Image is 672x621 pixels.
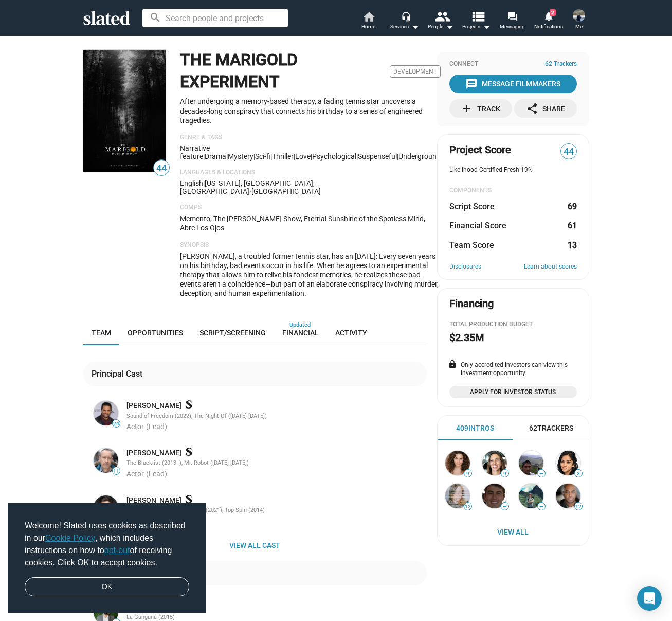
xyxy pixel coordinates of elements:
[449,166,577,174] div: Likelihood Certified Fresh 19%
[449,263,481,271] a: Disclosures
[449,297,494,311] div: Financing
[228,152,253,161] span: Mystery
[255,152,270,161] span: Sci-fi
[104,546,130,555] a: opt-out
[126,413,425,420] div: Sound of Freedom (2022), The Night Of ([DATE]-[DATE])
[482,451,507,475] img: Amy Miller Gross
[25,577,189,597] a: dismiss cookie message
[449,386,577,398] a: Apply for Investor Status
[526,102,538,115] mat-icon: share
[128,329,183,337] span: Opportunities
[398,152,441,161] span: underground
[205,152,226,161] span: Drama
[456,423,494,433] div: 409 Intros
[92,536,419,555] span: View all cast
[294,152,295,161] span: |
[465,75,560,93] div: Message Filmmakers
[180,241,441,250] p: Synopsis
[180,169,441,177] p: Languages & Locations
[94,495,118,520] img: Franck Raharinosy
[126,448,181,458] a: [PERSON_NAME]
[361,21,375,33] span: Home
[573,9,585,22] img: Dennis Cieri
[92,329,111,337] span: Team
[272,152,294,161] span: Thriller
[449,75,577,93] button: Message Filmmakers
[449,240,494,251] dt: Team Score
[449,143,511,157] span: Project Score
[113,468,120,474] span: 11
[529,423,573,433] div: 62 Trackers
[534,21,563,33] span: Notifications
[538,504,545,509] span: —
[119,321,191,345] a: Opportunities
[637,586,662,611] div: Open Intercom Messenger
[83,321,119,345] a: Team
[449,361,577,378] div: Only accredited investors can view this investment opportunity.
[270,152,272,161] span: |
[495,10,531,33] a: Messaging
[575,21,583,33] span: Me
[449,201,495,212] dt: Script Score
[443,21,456,33] mat-icon: arrow_drop_down
[423,10,459,33] button: People
[461,99,500,118] div: Track
[154,162,169,175] span: 44
[203,152,205,161] span: |
[401,11,410,21] mat-icon: headset_mic
[434,9,449,24] mat-icon: people
[448,523,578,541] span: View All
[226,152,228,161] span: |
[524,263,577,271] a: Learn about scores
[295,152,311,161] span: love
[464,504,471,510] span: 12
[390,65,441,78] span: Development
[449,220,506,231] dt: Financial Score
[126,507,425,514] div: Scenes from an Empty Church (2021), Top Spin (2014)
[482,484,507,508] img: Brett Mlinarich
[335,329,367,337] span: Activity
[8,503,206,613] div: cookieconsent
[507,11,517,21] mat-icon: forum
[397,152,398,161] span: |
[274,321,327,345] a: Financial
[126,495,181,505] a: [PERSON_NAME]
[142,9,288,27] input: Search people and projects
[180,204,441,212] p: Comps
[180,97,441,126] p: After undergoing a memory-based therapy, a fading tennis star uncovers a decades-long conspiracy ...
[449,321,577,329] div: Total Production budget
[448,360,457,369] mat-icon: lock
[390,21,419,33] div: Services
[445,484,470,508] img: Cailin Yatsko
[567,7,591,34] button: Dennis CieriMe
[311,152,312,161] span: |
[519,451,543,475] img: Dev A...
[83,536,427,555] button: View all cast
[449,60,577,68] div: Connect
[480,21,493,33] mat-icon: arrow_drop_down
[464,471,471,477] span: 9
[465,78,478,90] mat-icon: message
[556,451,580,475] img: Arya Kashyap
[575,471,582,477] span: 3
[514,99,577,118] button: Share
[199,329,266,337] span: Script/Screening
[459,10,495,33] button: Projects
[567,201,577,212] dd: 69
[387,10,423,33] button: Services
[470,9,485,24] mat-icon: view_list
[462,21,491,33] span: Projects
[356,152,358,161] span: |
[362,10,375,23] mat-icon: home
[191,321,274,345] a: Script/Screening
[249,187,251,196] span: ·
[428,21,453,33] div: People
[440,523,587,541] a: View All
[92,368,147,379] div: Principal Cast
[180,134,441,142] p: Genre & Tags
[409,21,421,33] mat-icon: arrow_drop_down
[567,220,577,231] dd: 61
[449,187,577,195] div: COMPONENTS
[567,240,577,251] dd: 13
[83,50,166,172] img: THE MARIGOLD EXPERIMENT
